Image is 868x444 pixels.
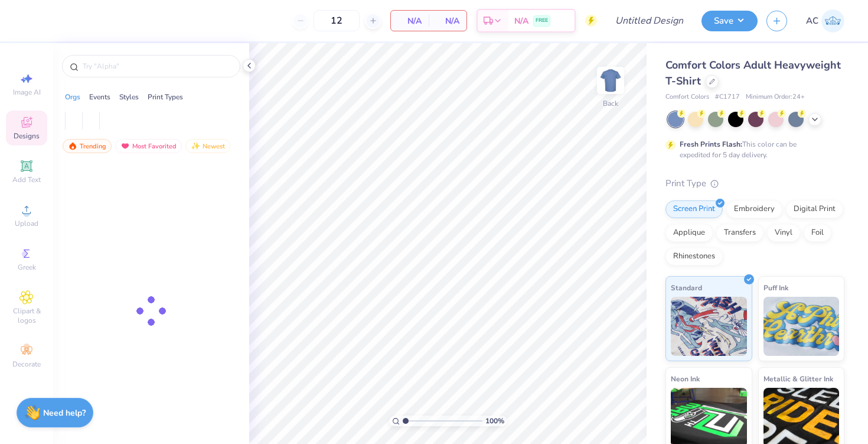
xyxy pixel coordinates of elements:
[806,9,844,33] a: AC
[763,281,788,294] span: Puff Ink
[665,200,723,218] div: Screen Print
[821,9,844,33] img: Alina Cote
[536,17,548,25] span: FREE
[806,14,818,28] span: AC
[599,69,622,92] img: Back
[665,177,844,190] div: Print Type
[314,10,360,31] input: – –
[701,11,758,31] button: Save
[485,416,504,426] span: 100 %
[119,92,139,102] div: Styles
[436,15,459,27] span: N/A
[763,372,833,385] span: Metallic & Glitter Ink
[115,139,182,153] div: Most Favorited
[15,219,38,228] span: Upload
[514,15,528,27] span: N/A
[18,262,36,272] span: Greek
[606,9,693,33] input: Untitled Design
[716,224,763,242] div: Transfers
[191,142,200,150] img: Newest.gif
[13,87,41,97] span: Image AI
[665,248,723,265] div: Rhinestones
[671,297,747,356] img: Standard
[665,92,709,102] span: Comfort Colors
[12,175,41,184] span: Add Text
[804,224,831,242] div: Foil
[185,139,230,153] div: Newest
[12,359,41,369] span: Decorate
[603,98,618,109] div: Back
[671,372,700,385] span: Neon Ink
[726,200,782,218] div: Embroidery
[786,200,843,218] div: Digital Print
[763,297,840,356] img: Puff Ink
[767,224,800,242] div: Vinyl
[120,142,130,150] img: most_fav.gif
[671,281,702,294] span: Standard
[680,140,742,149] strong: Fresh Prints Flash:
[14,131,40,141] span: Designs
[715,92,740,102] span: # C1717
[43,407,86,419] strong: Need help?
[665,224,713,242] div: Applique
[68,142,77,150] img: trending.gif
[398,15,422,27] span: N/A
[81,60,233,72] input: Try "Alpha"
[6,306,47,325] span: Clipart & logos
[65,92,80,102] div: Orgs
[148,92,183,102] div: Print Types
[746,92,805,102] span: Minimum Order: 24 +
[680,139,825,160] div: This color can be expedited for 5 day delivery.
[665,58,841,88] span: Comfort Colors Adult Heavyweight T-Shirt
[63,139,112,153] div: Trending
[89,92,110,102] div: Events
